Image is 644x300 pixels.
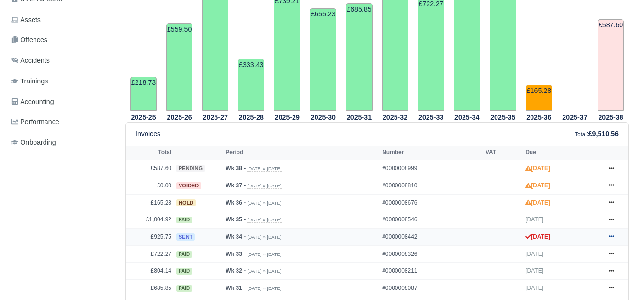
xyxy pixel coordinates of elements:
a: Performance [8,113,114,131]
span: paid [176,251,192,258]
td: #0000008326 [380,245,483,263]
small: [DATE] » [DATE] [247,200,281,206]
strong: Wk 34 - [226,233,246,240]
span: [DATE] [525,251,543,257]
strong: Wk 38 - [226,165,246,172]
th: 2025-28 [233,111,269,123]
strong: £9,510.56 [588,130,619,138]
span: Offences [11,35,47,46]
th: 2025-29 [269,111,305,123]
div: : [575,128,619,139]
td: £165.28 [526,85,552,111]
td: £587.60 [126,160,174,177]
td: £655.23 [310,8,336,111]
td: #0000008546 [380,211,483,229]
span: [DATE] [525,285,543,291]
th: 2025-32 [377,111,413,123]
th: 2025-37 [557,111,593,123]
small: [DATE] » [DATE] [247,234,281,240]
small: Total [575,131,587,137]
td: #0000008810 [380,177,483,194]
td: £685.85 [126,280,174,297]
a: Offences [8,31,114,49]
span: hold [176,199,196,207]
strong: [DATE] [525,233,550,240]
td: #0000008442 [380,228,483,245]
td: £685.85 [346,3,372,111]
th: Number [380,146,483,160]
a: Assets [8,11,114,29]
td: £165.28 [126,194,174,211]
td: #0000008087 [380,280,483,297]
strong: Wk 32 - [226,267,246,274]
strong: Wk 35 - [226,216,246,223]
strong: Wk 33 - [226,251,246,257]
small: [DATE] » [DATE] [247,166,281,172]
strong: [DATE] [525,165,550,172]
td: #0000008211 [380,263,483,280]
th: 2025-27 [197,111,233,123]
span: voided [176,182,201,189]
span: paid [176,217,192,223]
iframe: Chat Widget [596,254,644,300]
th: 2025-36 [521,111,557,123]
span: Performance [11,116,59,127]
span: paid [176,268,192,275]
th: Period [223,146,380,160]
td: £559.50 [166,23,192,111]
span: [DATE] [525,267,543,274]
th: 2025-33 [413,111,449,123]
td: #0000008999 [380,160,483,177]
small: [DATE] » [DATE] [247,268,281,274]
span: paid [176,285,192,292]
strong: Wk 36 - [226,199,246,206]
span: Assets [11,14,41,25]
th: 2025-26 [161,111,197,123]
td: £587.60 [598,19,624,111]
a: Accidents [8,51,114,70]
th: 2025-31 [341,111,377,123]
strong: Wk 37 - [226,182,246,189]
th: 2025-38 [593,111,629,123]
span: sent [176,233,195,241]
th: 2025-30 [305,111,341,123]
td: £218.73 [130,77,157,111]
td: £1,004.92 [126,211,174,229]
span: Accounting [11,96,54,107]
h6: Invoices [136,130,160,138]
span: [DATE] [525,216,543,223]
td: £925.75 [126,228,174,245]
th: VAT [483,146,523,160]
th: 2025-34 [449,111,485,123]
th: Total [126,146,174,160]
th: 2025-35 [485,111,521,123]
small: [DATE] » [DATE] [247,217,281,223]
th: 2025-25 [125,111,161,123]
span: Onboarding [11,137,56,148]
td: £0.00 [126,177,174,194]
small: [DATE] » [DATE] [247,286,281,291]
td: #0000008676 [380,194,483,211]
th: Due [523,146,599,160]
span: pending [176,165,205,172]
td: £804.14 [126,263,174,280]
strong: Wk 31 - [226,285,246,291]
td: £333.43 [238,59,264,111]
strong: [DATE] [525,199,550,206]
small: [DATE] » [DATE] [247,183,281,189]
span: Accidents [11,55,50,66]
a: Accounting [8,92,114,111]
a: Onboarding [8,133,114,152]
small: [DATE] » [DATE] [247,252,281,257]
strong: [DATE] [525,182,550,189]
a: Trainings [8,72,114,91]
td: £722.27 [126,245,174,263]
span: Trainings [11,76,48,87]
